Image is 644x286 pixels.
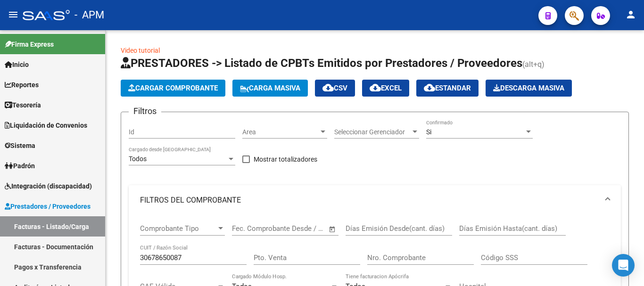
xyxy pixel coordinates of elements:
[370,84,402,92] span: EXCEL
[240,84,300,92] span: Carga Masiva
[5,120,87,131] span: Liquidación de Convenios
[416,80,479,97] button: Estandar
[5,80,39,90] span: Reportes
[486,80,572,97] button: Descarga Masiva
[121,80,225,97] button: Cargar Comprobante
[315,80,355,97] button: CSV
[493,84,564,92] span: Descarga Masiva
[129,105,161,118] h3: Filtros
[5,161,35,171] span: Padrón
[5,59,29,70] span: Inicio
[242,128,319,136] span: Area
[362,80,409,97] button: EXCEL
[625,9,636,20] mat-icon: person
[128,84,218,92] span: Cargar Comprobante
[5,181,92,191] span: Integración (discapacidad)
[5,140,35,151] span: Sistema
[254,154,317,165] span: Mostrar totalizadores
[129,155,147,163] span: Todos
[5,39,54,49] span: Firma Express
[121,57,522,70] span: PRESTADORES -> Listado de CPBTs Emitidos por Prestadores / Proveedores
[129,185,621,215] mat-expansion-panel-header: FILTROS DEL COMPROBANTE
[8,9,19,20] mat-icon: menu
[334,128,411,136] span: Seleccionar Gerenciador
[74,5,104,25] span: - APM
[121,47,160,54] a: Video tutorial
[140,195,598,205] mat-panel-title: FILTROS DEL COMPROBANTE
[522,60,545,69] span: (alt+q)
[279,224,324,233] input: Fecha fin
[140,224,216,233] span: Comprobante Tipo
[486,80,572,97] app-download-masive: Descarga masiva de comprobantes (adjuntos)
[327,224,338,235] button: Open calendar
[370,82,381,93] mat-icon: cloud_download
[424,84,471,92] span: Estandar
[232,224,270,233] input: Fecha inicio
[5,201,91,212] span: Prestadores / Proveedores
[232,80,308,97] button: Carga Masiva
[322,82,334,93] mat-icon: cloud_download
[612,254,635,277] div: Open Intercom Messenger
[426,128,431,136] span: Si
[322,84,347,92] span: CSV
[424,82,435,93] mat-icon: cloud_download
[5,100,41,110] span: Tesorería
